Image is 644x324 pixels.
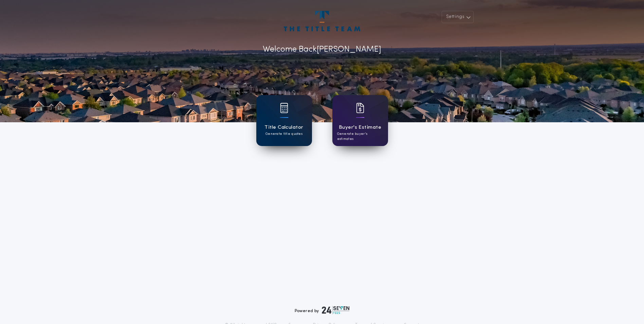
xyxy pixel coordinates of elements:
h1: Buyer's Estimate [339,124,381,131]
p: Generate buyer's estimates [337,131,383,142]
a: card iconBuyer's EstimateGenerate buyer's estimates [332,95,388,146]
a: card iconTitle CalculatorGenerate title quotes [256,95,312,146]
p: Generate title quotes [265,131,302,137]
img: account-logo [284,11,360,31]
p: Welcome Back [PERSON_NAME] [263,43,381,56]
button: Settings [442,11,474,23]
img: logo [322,306,350,314]
img: card icon [356,103,364,113]
h1: Title Calculator [264,124,303,131]
div: Powered by [295,306,350,314]
img: card icon [280,103,288,113]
